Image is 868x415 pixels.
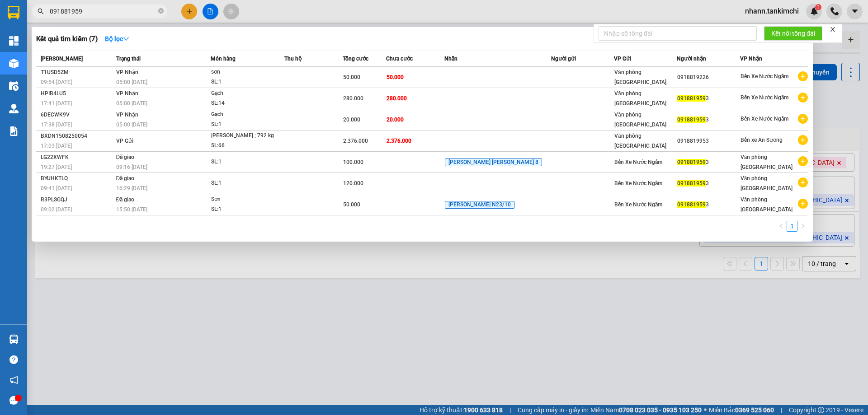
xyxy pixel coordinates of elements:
[741,196,793,213] span: Văn phòng [GEOGRAPHIC_DATA]
[445,159,542,167] span: [PERSON_NAME] [PERSON_NAME] 8
[677,180,706,187] span: 091881959
[116,79,147,85] span: 05:00 [DATE]
[343,201,360,208] span: 50.000
[677,200,739,210] div: 3
[98,32,137,46] button: Bộ lọcdown
[41,164,72,170] span: 19:27 [DATE]
[614,133,666,149] span: Văn phòng [GEOGRAPHIC_DATA]
[445,201,514,209] span: [PERSON_NAME] N23/10
[211,110,279,120] div: Gạch
[116,138,133,144] span: VP Gửi
[116,185,147,191] span: 16:29 [DATE]
[798,156,808,166] span: plus-circle
[798,71,808,81] span: plus-circle
[38,8,44,14] span: search
[116,196,135,203] span: Đã giao
[158,8,164,14] span: close-circle
[444,56,458,62] span: Nhãn
[741,154,793,170] span: Văn phòng [GEOGRAPHIC_DATA]
[211,195,279,205] div: Sơn
[41,56,83,62] span: [PERSON_NAME]
[614,159,662,165] span: Bến Xe Nước Ngầm
[8,6,19,19] img: logo-vxr
[211,141,279,151] div: SL: 66
[343,56,368,62] span: Tổng cước
[677,115,739,125] div: 3
[116,154,135,160] span: Đã giao
[105,35,129,42] strong: Bộ lọc
[798,93,808,103] span: plus-circle
[211,77,279,87] div: SL: 1
[9,59,19,68] img: warehouse-icon
[343,95,363,102] span: 280.000
[614,112,666,128] span: Văn phòng [GEOGRAPHIC_DATA]
[41,79,72,85] span: 09:54 [DATE]
[343,159,363,165] span: 100.000
[677,201,706,208] span: 091881959
[211,178,279,188] div: SL: 1
[677,136,739,146] div: 0918819953
[776,221,787,232] button: left
[211,131,279,141] div: [PERSON_NAME] ; 792 kg
[9,36,19,46] img: dashboard-icon
[614,69,666,85] span: Văn phòng [GEOGRAPHIC_DATA]
[386,56,413,62] span: Chưa cước
[116,56,141,62] span: Trạng thái
[211,56,236,62] span: Món hàng
[797,221,808,232] li: Next Page
[778,223,784,228] span: left
[798,199,808,209] span: plus-circle
[677,56,706,62] span: Người nhận
[741,73,788,79] span: Bến Xe Nước Ngầm
[116,121,147,128] span: 05:00 [DATE]
[41,143,72,149] span: 17:03 [DATE]
[158,7,164,16] span: close-circle
[776,221,787,232] li: Previous Page
[387,117,404,123] span: 20.000
[741,116,788,122] span: Bến Xe Nước Ngầm
[798,177,808,187] span: plus-circle
[116,164,147,170] span: 09:16 [DATE]
[41,174,113,183] div: BYUHKTLQ
[343,74,360,80] span: 50.000
[41,100,72,107] span: 17:41 [DATE]
[41,110,113,120] div: 6DECWK9V
[551,56,576,62] span: Người gửi
[764,26,822,41] button: Kết nối tổng đài
[116,100,147,107] span: 05:00 [DATE]
[50,6,156,16] input: Tìm tên, số ĐT hoặc mã đơn
[798,135,808,145] span: plus-circle
[387,138,411,144] span: 2.376.000
[800,223,806,228] span: right
[677,95,706,102] span: 091881959
[41,206,72,213] span: 09:02 [DATE]
[787,221,797,232] li: 1
[123,36,129,42] span: down
[9,396,18,405] span: message
[9,81,19,91] img: warehouse-icon
[741,175,793,191] span: Văn phòng [GEOGRAPHIC_DATA]
[211,67,279,77] div: sơn
[41,121,72,128] span: 17:38 [DATE]
[211,89,279,98] div: Gạch
[797,221,808,232] button: right
[343,117,360,123] span: 20.000
[677,179,739,188] div: 3
[387,95,407,102] span: 280.000
[116,112,138,118] span: VP Nhận
[41,89,113,98] div: HPIB4LU5
[677,158,739,167] div: 3
[211,98,279,108] div: SL: 14
[9,104,19,113] img: warehouse-icon
[741,94,788,101] span: Bến Xe Nước Ngầm
[41,185,72,191] span: 09:41 [DATE]
[830,26,836,33] span: close
[41,153,113,162] div: LG22XWFK
[614,90,666,107] span: Văn phòng [GEOGRAPHIC_DATA]
[41,68,113,77] div: T1USD5ZM
[36,34,98,44] h3: Kết quả tìm kiếm ( 7 )
[116,69,138,75] span: VP Nhận
[211,157,279,167] div: SL: 1
[387,74,404,80] span: 50.000
[677,94,739,103] div: 3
